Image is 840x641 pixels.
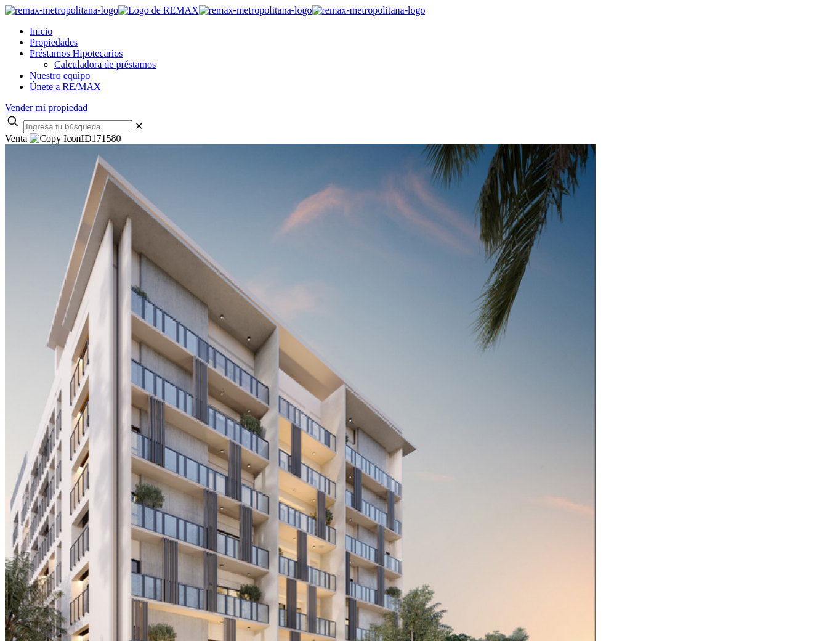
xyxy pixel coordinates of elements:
[5,113,21,129] svg: search icon
[5,102,87,113] a: Vender mi propiedad
[30,37,78,47] a: Propiedades
[91,133,121,144] span: 171580
[5,133,27,144] span: Venta
[5,5,425,15] a: RE/MAX Metropolitana
[30,133,81,144] img: Copy Icon
[30,81,101,92] a: Únete a RE/MAX
[30,48,123,59] a: Préstamos Hipotecarios
[312,5,426,16] img: remax-metropolitana-logo
[199,5,312,16] img: remax-metropolitana-logo
[30,70,90,81] a: Nuestro equipo
[5,5,118,16] img: remax-metropolitana-logo
[5,26,835,92] nav: Main menu
[30,133,121,144] span: ID
[23,120,132,133] input: Ingresa tu búsqueda
[118,5,199,16] img: Logo de REMAX
[54,59,156,70] a: Calculadora de préstamos
[30,26,52,36] a: Inicio
[415,1,445,11] span: Correo
[135,121,143,131] span: ✕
